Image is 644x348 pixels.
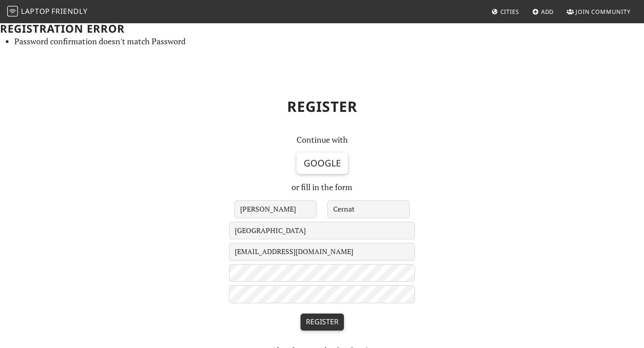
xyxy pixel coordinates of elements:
p: Continue with [229,133,415,146]
input: Email [229,243,415,261]
p: or fill in the form [229,181,415,194]
a: LaptopFriendly LaptopFriendly [7,4,88,20]
li: Password confirmation doesn't match Password [14,35,644,48]
span: Join Community [576,8,631,16]
a: Join Community [563,4,634,20]
input: Register [301,314,344,331]
span: Laptop [21,6,50,16]
input: Name [234,200,317,218]
span: Friendly [51,6,87,16]
h1: Register [27,91,617,122]
a: Google [297,153,348,174]
img: LaptopFriendly [7,6,18,17]
a: Cities [488,4,523,20]
a: Add [529,4,558,20]
span: Add [541,8,554,16]
input: Surname [327,200,410,218]
span: Cities [500,8,519,16]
